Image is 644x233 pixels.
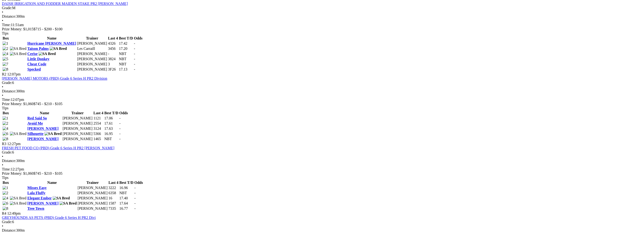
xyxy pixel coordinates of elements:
td: 1465 [93,137,104,141]
span: $745 - $210 - $105 [34,171,63,175]
span: R3 [2,142,6,146]
a: Tree Town [27,206,44,210]
div: 6 [2,220,642,224]
span: 12:49pm [7,211,21,215]
th: Best T/D [104,111,119,115]
td: 17.06 [104,116,119,121]
a: Misses Easy [27,186,47,190]
td: [PERSON_NAME] [62,131,93,136]
img: SA Bred [10,201,27,205]
div: 300m [2,14,642,19]
span: - [119,132,120,136]
span: $715 - $200 - $100 [34,27,63,31]
td: NBT [119,62,133,67]
div: 11:51am [2,23,642,27]
span: - [134,196,136,200]
img: 8 [3,137,8,141]
img: 2 [3,121,8,126]
th: Trainer [77,36,107,41]
td: [PERSON_NAME] [77,62,107,67]
img: 8 [3,206,8,211]
img: SA Bred [60,201,77,205]
a: [PERSON_NAME] MOTORS (PBD) Grade 6 Series H PR2 Division [2,76,107,80]
span: • [2,10,3,14]
span: $745 - $210 - $105 [34,102,63,106]
img: SA Bred [10,132,27,136]
td: 17.61 [104,121,119,126]
span: Time: [2,98,11,102]
div: Prize Money: $1,015 [2,27,642,31]
td: [PERSON_NAME] [77,196,108,201]
a: GREYHOUNDS AS PETS (PBD) Grade 6 Series H PR2 Divi [2,216,96,220]
th: Odds [119,111,128,115]
td: [PERSON_NAME] [77,57,107,61]
th: Last 4 [93,111,104,115]
a: [PERSON_NAME] [27,137,58,141]
td: [PERSON_NAME] [77,41,107,46]
span: - [134,57,135,61]
span: Grade: [2,220,12,224]
span: - [119,137,120,141]
img: 4 [3,52,8,56]
a: Cheat Code [27,62,46,66]
td: 4326 [108,41,118,46]
a: Silhouette [27,132,43,136]
img: 1 [3,186,8,190]
th: Best T/D [119,36,133,41]
a: Lala Fluffy [27,191,45,195]
a: [PERSON_NAME] [27,201,58,205]
th: Odds [134,180,143,185]
td: 3222 [108,186,119,190]
td: [PERSON_NAME] [62,116,93,121]
span: • [2,85,3,89]
span: Distance: [2,89,16,93]
span: - [134,47,135,51]
span: R4 [2,211,6,215]
td: NBT [104,137,119,141]
td: 16.96 [119,186,134,190]
td: 6358 [108,191,119,195]
td: [PERSON_NAME] [77,191,108,195]
span: - [134,206,136,210]
a: Red Said So [27,116,47,120]
td: [PERSON_NAME] [62,126,93,131]
td: 3F26 [108,67,118,72]
td: 17.40 [119,196,134,201]
span: Tips [2,176,8,180]
span: • [2,163,3,167]
span: Distance: [2,228,16,232]
span: Box [3,111,9,115]
a: Avoid Me [27,121,43,125]
div: 300m [2,89,642,93]
a: Elegant Ember [27,196,52,200]
img: SA Bred [50,47,67,51]
img: 7 [3,62,8,66]
td: NBT [119,51,133,56]
span: - [134,41,135,45]
td: - [108,51,118,56]
img: SA Bred [53,196,70,200]
div: 300m [2,228,642,233]
img: 4 [3,196,8,200]
td: 3456 [108,46,118,51]
span: • [2,154,3,158]
a: Hurricane [PERSON_NAME] [27,41,76,45]
span: - [134,67,135,71]
span: Box [3,181,9,185]
span: Time: [2,167,11,171]
span: - [134,62,135,66]
td: [PERSON_NAME] [62,137,93,141]
td: 17.63 [104,126,119,131]
td: 17.42 [119,41,133,46]
span: Grade: [2,81,12,85]
div: 12:07pm [2,98,642,102]
a: Taison Palms [27,47,49,51]
th: Trainer [62,111,93,115]
span: - [119,121,120,125]
a: Cerise [27,52,38,56]
td: Les Carraill [77,46,107,51]
th: Last 4 [108,180,119,185]
td: 17.20 [119,46,133,51]
td: 2554 [93,121,104,126]
span: - [119,126,120,130]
